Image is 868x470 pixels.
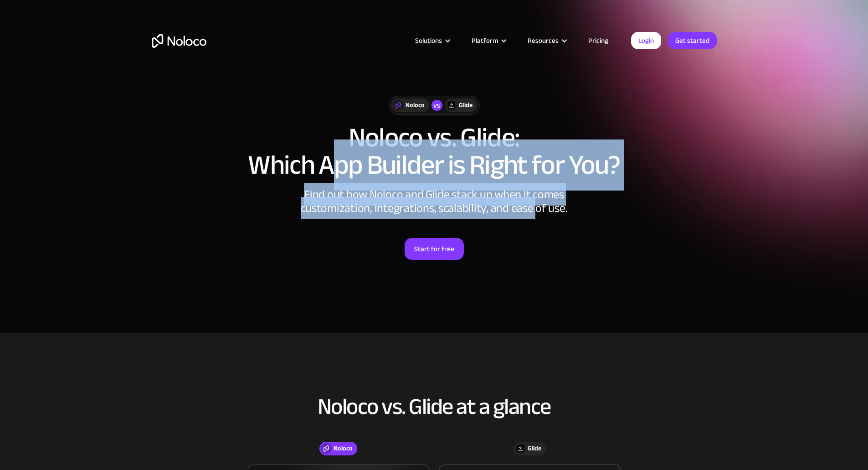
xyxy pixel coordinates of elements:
a: home [152,34,206,48]
div: Resources [528,35,559,46]
div: Glide [459,100,473,110]
a: Start for free [405,238,464,260]
a: Pricing [577,35,620,46]
a: Get started [668,32,717,49]
div: Glide [528,444,541,454]
div: Platform [472,35,498,46]
h2: Noloco vs. Glide at a glance [152,394,717,419]
div: Platform [460,35,516,46]
div: vs [431,100,442,111]
a: Login [631,32,661,49]
h1: Noloco vs. Glide: Which App Builder is Right for You? [152,124,717,179]
div: Solutions [404,35,460,46]
div: Noloco [334,444,353,454]
div: Resources [516,35,577,46]
div: Noloco [406,100,425,110]
div: Find out how Noloco and Glide stack up when it comes customization, integrations, scalability, an... [298,188,571,215]
div: Solutions [415,35,442,46]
